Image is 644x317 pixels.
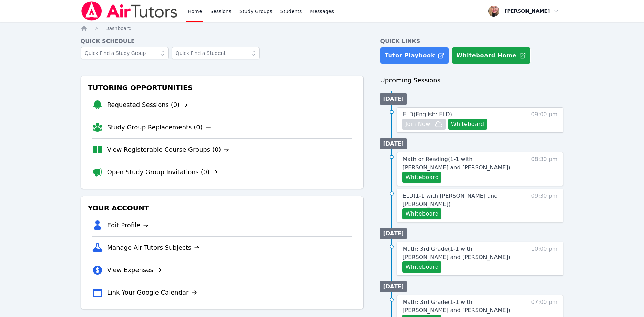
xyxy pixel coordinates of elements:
[402,110,452,119] a: ELD(English: ELD)
[310,8,334,15] span: Messages
[107,265,162,275] a: View Expenses
[107,122,211,132] a: Study Group Replacements (0)
[402,119,445,130] button: Join Now
[380,138,407,149] li: [DATE]
[402,192,519,208] a: ELD(1-1 with [PERSON_NAME] and [PERSON_NAME])
[402,261,441,273] button: Whiteboard
[402,299,510,314] span: Math: 3rd Grade ( 1-1 with [PERSON_NAME] and [PERSON_NAME] )
[402,172,441,183] button: Whiteboard
[402,111,452,118] span: ELD ( English: ELD )
[448,119,487,130] button: Whiteboard
[452,47,531,64] button: Whiteboard Home
[402,208,441,219] button: Whiteboard
[107,145,229,155] a: View Registerable Course Groups (0)
[107,100,188,110] a: Requested Sessions (0)
[402,155,519,172] a: Math or Reading(1-1 with [PERSON_NAME] and [PERSON_NAME])
[81,25,564,32] nav: Breadcrumb
[380,93,407,105] li: [DATE]
[107,288,197,297] a: Link Your Google Calendar
[81,1,178,21] img: Air Tutors
[105,25,132,32] a: Dashboard
[81,47,169,59] input: Quick Find a Study Group
[380,37,563,46] h4: Quick Links
[402,192,498,207] span: ELD ( 1-1 with [PERSON_NAME] and [PERSON_NAME] )
[405,120,430,128] span: Join Now
[380,228,407,239] li: [DATE]
[402,245,519,261] a: Math: 3rd Grade(1-1 with [PERSON_NAME] and [PERSON_NAME])
[531,110,558,130] span: 09:00 pm
[86,202,358,214] h3: Your Account
[380,76,563,85] h3: Upcoming Sessions
[402,246,510,260] span: Math: 3rd Grade ( 1-1 with [PERSON_NAME] and [PERSON_NAME] )
[380,281,407,292] li: [DATE]
[380,47,449,64] a: Tutor Playbook
[531,155,558,183] span: 08:30 pm
[81,37,364,46] h4: Quick Schedule
[402,156,510,171] span: Math or Reading ( 1-1 with [PERSON_NAME] and [PERSON_NAME] )
[531,192,558,219] span: 09:30 pm
[107,167,218,177] a: Open Study Group Invitations (0)
[531,245,558,273] span: 10:00 pm
[86,81,358,94] h3: Tutoring Opportunities
[402,298,519,315] a: Math: 3rd Grade(1-1 with [PERSON_NAME] and [PERSON_NAME])
[172,47,260,59] input: Quick Find a Student
[107,220,149,230] a: Edit Profile
[107,243,200,252] a: Manage Air Tutors Subjects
